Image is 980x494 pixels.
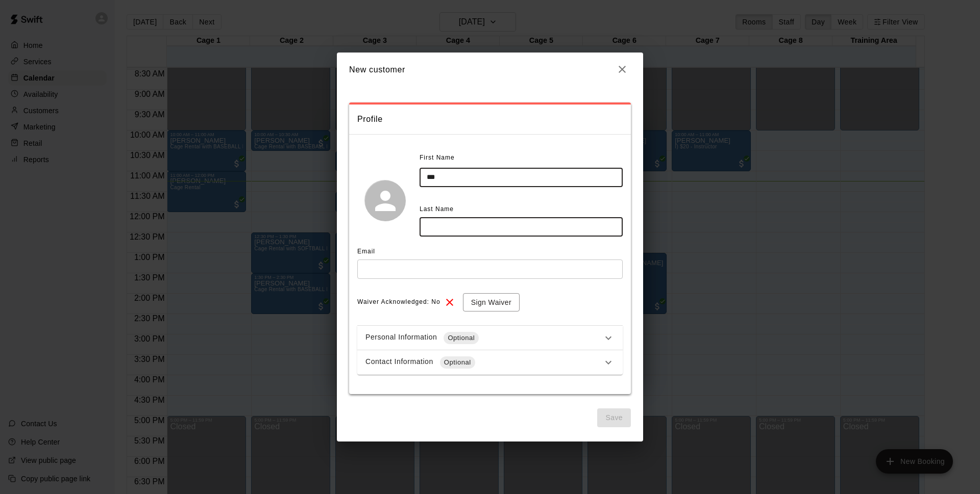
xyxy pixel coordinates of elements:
[463,293,520,312] button: Sign Waiver
[357,248,375,255] span: Email
[420,150,455,166] span: First Name
[349,63,405,76] h6: New customer
[357,294,440,310] span: Waiver Acknowledged: No
[357,113,623,126] span: Profile
[365,332,602,344] div: Personal Information
[357,350,623,375] div: Contact InformationOptional
[444,333,479,343] span: Optional
[365,356,602,369] div: Contact Information
[420,205,454,213] span: Last Name
[440,357,475,368] span: Optional
[357,326,623,350] div: Personal InformationOptional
